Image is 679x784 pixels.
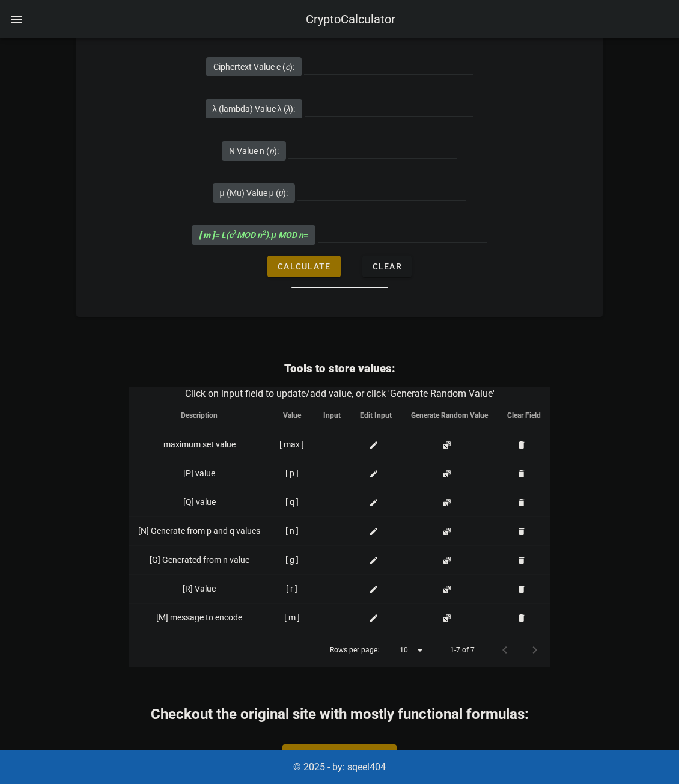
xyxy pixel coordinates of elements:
[129,430,270,459] td: maximum set value
[267,256,340,277] button: Calculate
[360,411,392,420] span: Edit Input
[181,411,218,420] span: Description
[220,187,288,199] label: μ (Mu) Value μ ( ):
[129,488,270,516] td: [Q] value
[129,360,550,377] h3: Tools to store values:
[270,516,314,545] td: [ n ]
[270,488,314,516] td: [ q ]
[129,516,270,545] td: [N] Generate from p and q values
[285,62,290,72] i: c
[270,545,314,574] td: [ g ]
[270,603,314,632] td: [ m ]
[269,146,274,156] i: n
[400,640,427,660] div: 10Rows per page:
[2,5,31,34] button: nav-menu-toggle
[330,632,427,667] div: Rows per page:
[498,401,550,430] th: Clear Field
[129,545,270,574] td: [G] Generated from n value
[372,262,402,271] span: Clear
[277,262,330,271] span: Calculate
[314,401,350,430] th: Input
[411,411,488,420] span: Generate Random Value
[129,574,270,603] td: [R] Value
[270,459,314,488] td: [ p ]
[507,411,541,420] span: Clear Field
[400,645,408,655] div: 10
[229,145,279,157] label: N Value n ( ):
[151,682,529,725] h2: Checkout the original site with mostly functional formulas:
[279,188,284,198] i: μ
[199,230,303,240] i: = L(c MOD n ).μ MOD n
[199,230,215,240] b: [ m ]
[287,104,291,114] i: λ
[233,229,237,237] sup: λ
[270,430,314,459] td: [ max ]
[213,61,294,73] label: Ciphertext Value c ( ):
[270,401,314,430] th: Value
[283,411,301,420] span: Value
[282,744,397,766] a: Visit Original Site
[129,603,270,632] td: [M] message to encode
[350,401,401,430] th: Edit Input
[262,229,266,237] sup: 2
[401,401,498,430] th: Generate Random Value
[450,645,475,655] div: 1-7 of 7
[270,574,314,603] td: [ r ]
[306,10,395,28] div: CryptoCalculator
[199,230,308,240] span: =
[129,401,270,430] th: Description
[323,411,341,420] span: Input
[129,459,270,488] td: [P] value
[129,387,550,401] caption: Click on input field to update/add value, or click 'Generate Random Value'
[213,103,296,115] label: λ (lambda) Value λ ( ):
[293,761,386,773] span: © 2025 - by: sqeel404
[362,256,412,277] button: Clear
